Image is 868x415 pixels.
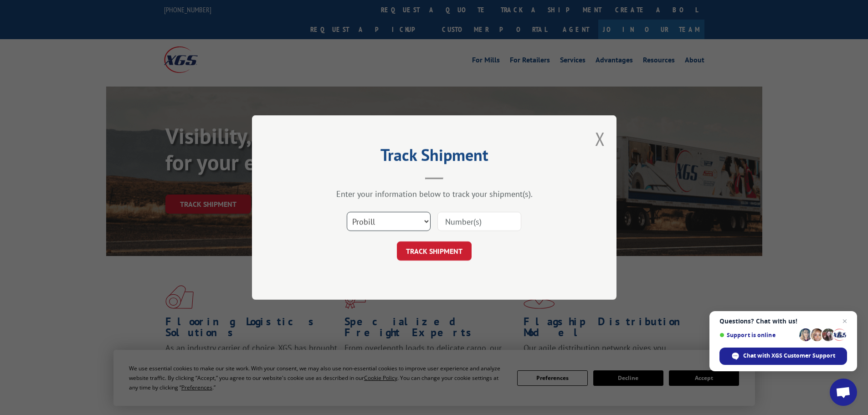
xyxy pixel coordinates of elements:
[298,149,571,166] h2: Track Shipment
[595,127,605,151] button: Close modal
[719,318,847,325] span: Questions? Chat with us!
[743,352,835,360] span: Chat with XGS Customer Support
[437,212,521,231] input: Number(s)
[839,316,850,327] span: Close chat
[397,241,472,261] button: TRACK SHIPMENT
[719,332,796,338] span: Support is online
[719,348,847,365] div: Chat with XGS Customer Support
[830,379,857,406] div: Open chat
[298,189,571,199] div: Enter your information below to track your shipment(s).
